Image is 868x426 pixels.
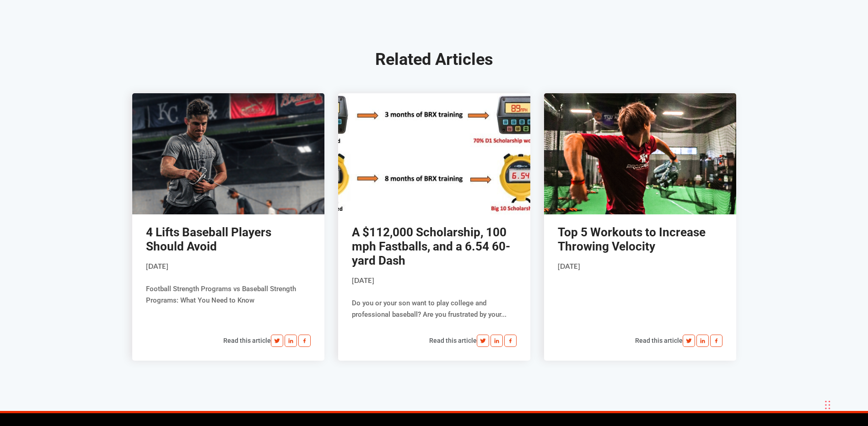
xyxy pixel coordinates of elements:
p: [DATE] [146,261,311,272]
div: Do you or your son want to play college and professional baseball? Are you frustrated by your... [338,214,530,361]
img: Linkedin.svg [491,335,503,347]
div: Football Strength Programs vs Baseball Strength Programs: What You Need to Know [132,214,324,361]
img: Linkedin.svg [285,335,297,347]
img: fb.svg [298,335,311,347]
p: [DATE] [558,261,722,272]
img: fb.svg [504,335,517,347]
img: Linkedin.svg [696,335,709,347]
a: A $112,000 Scholarship, 100 mph Fastballs, and a 6.54 60-yard Dash [352,225,510,267]
img: Twitter.svg [683,335,695,347]
h2: Related Articles [132,48,736,70]
a: 4 Lifts Baseball Players Should Avoid [146,225,271,253]
iframe: Chat Widget [738,327,868,426]
img: Twitter.svg [271,335,283,347]
div: Drag [825,391,830,419]
p: [DATE] [352,275,517,287]
a: Top 5 Workouts to Increase Throwing Velocity [558,225,706,253]
img: Twitter.svg [477,335,489,347]
img: fb.svg [710,335,722,347]
a: Read this article [429,337,477,344]
a: Read this article [223,337,271,344]
a: Read this article [635,337,683,344]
